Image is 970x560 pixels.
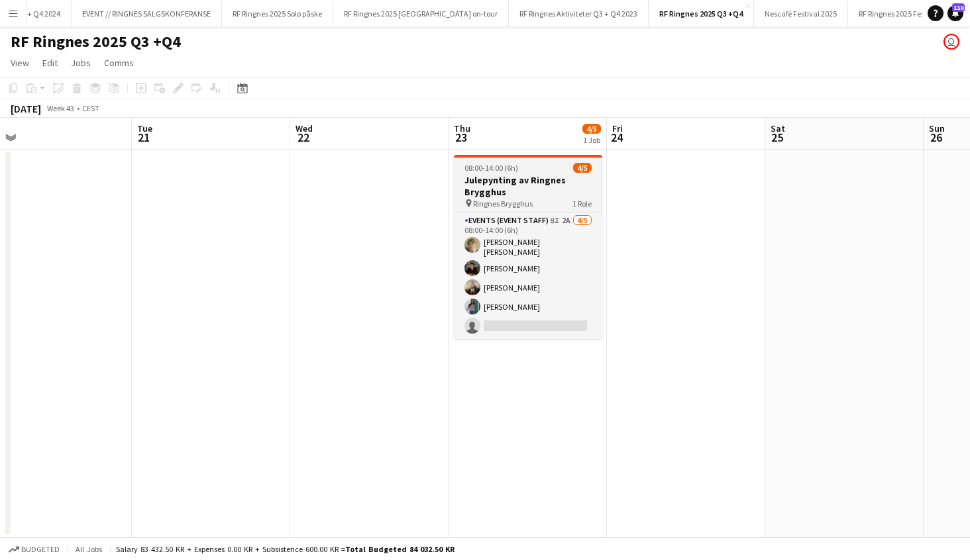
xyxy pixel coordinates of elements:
[573,163,592,173] span: 4/5
[82,103,99,113] div: CEST
[929,122,945,134] span: Sun
[452,130,470,145] span: 23
[473,199,533,209] span: Ringnes Brygghus
[345,544,455,554] span: Total Budgeted 84 032.50 KR
[454,213,602,339] app-card-role: Events (Event Staff)8I2A4/508:00-14:00 (6h)[PERSON_NAME] [PERSON_NAME][PERSON_NAME][PERSON_NAME][...
[454,174,602,198] h3: Julepynting av Ringnes Brygghus
[37,54,63,71] a: Edit
[943,34,959,50] app-user-avatar: Joachim Lützow-Holm
[11,102,41,115] div: [DATE]
[222,1,333,26] button: RF Ringnes 2025 Solo påske
[296,122,313,134] span: Wed
[454,155,602,339] app-job-card: 08:00-14:00 (6h)4/5Julepynting av Ringnes Brygghus Ringnes Brygghus1 RoleEvents (Event Staff)8I2A...
[649,1,754,26] button: RF Ringnes 2025 Q3 +Q4
[583,135,600,145] div: 1 Job
[952,3,965,12] span: 110
[572,199,592,209] span: 1 Role
[99,54,139,71] a: Comms
[754,1,848,26] button: Nescafé Festival 2025
[454,122,470,134] span: Thu
[42,57,58,69] span: Edit
[333,1,509,26] button: RF Ringnes 2025 [GEOGRAPHIC_DATA] on-tour
[73,544,105,554] span: All jobs
[7,542,62,557] button: Budgeted
[612,122,623,134] span: Fri
[769,130,785,145] span: 25
[294,130,313,145] span: 22
[21,545,60,554] span: Budgeted
[116,544,455,554] div: Salary 83 432.50 KR + Expenses 0.00 KR + Subsistence 600.00 KR =
[71,57,91,69] span: Jobs
[464,163,518,173] span: 08:00-14:00 (6h)
[11,32,181,52] h1: RF Ringnes 2025 Q3 +Q4
[66,54,96,71] a: Jobs
[927,130,945,145] span: 26
[5,54,34,71] a: View
[771,122,785,134] span: Sat
[104,57,134,69] span: Comms
[582,124,601,134] span: 4/5
[135,130,152,145] span: 21
[947,5,963,21] a: 110
[137,122,152,134] span: Tue
[72,1,222,26] button: EVENT // RINGNES SALGSKONFERANSE
[610,130,623,145] span: 24
[11,57,29,69] span: View
[44,103,77,113] span: Week 43
[509,1,649,26] button: RF Ringnes Aktiviteter Q3 + Q4 2023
